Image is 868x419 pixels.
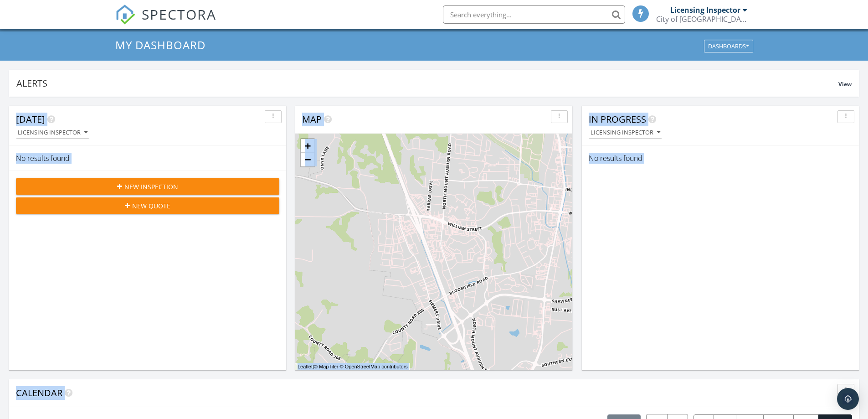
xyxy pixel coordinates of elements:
a: Leaflet [298,364,313,369]
button: New Quote [16,197,279,214]
div: City of Cape Girardeau [656,15,747,24]
span: [DATE] [16,113,45,125]
a: Zoom out [301,153,314,166]
span: Calendar [16,387,62,399]
a: © MapTiler [314,364,339,369]
span: SPECTORA [142,5,216,24]
div: Licensing Inspector [18,129,87,136]
span: New Inspection [124,182,178,191]
button: Dashboards [704,40,753,52]
a: Zoom in [301,139,314,153]
span: In Progress [589,113,646,125]
input: Search everything... [443,5,625,24]
div: No results found [9,146,286,171]
button: New Inspection [16,178,279,195]
span: New Quote [132,201,170,211]
div: Licensing Inspector [670,5,740,15]
button: Licensing Inspector [589,127,662,139]
a: © OpenStreetMap contributors [340,364,408,369]
a: SPECTORA [115,12,216,31]
span: View [838,80,852,88]
div: Alerts [16,77,838,89]
button: Licensing Inspector [16,127,89,139]
div: Open Intercom Messenger [837,388,859,410]
div: Licensing Inspector [591,129,660,136]
div: Dashboards [708,43,749,49]
span: Map [302,113,322,125]
img: The Best Home Inspection Software - Spectora [115,5,135,25]
div: No results found [582,146,859,171]
div: | [295,363,410,371]
span: My Dashboard [115,37,205,52]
